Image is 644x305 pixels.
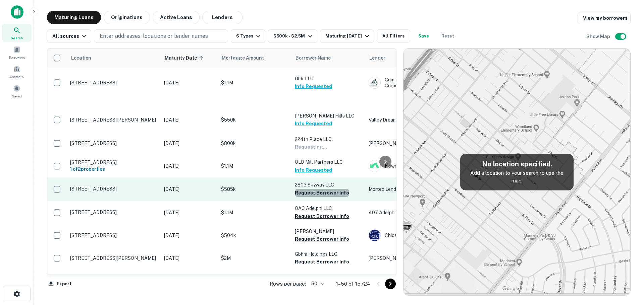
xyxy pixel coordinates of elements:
[295,120,332,128] button: Info Requested
[466,159,568,169] h5: No location specified.
[70,186,157,192] p: [STREET_ADDRESS]
[369,54,385,62] span: Lender
[295,82,332,90] button: Info Requested
[325,32,371,40] div: Maturing [DATE]
[47,11,101,24] button: Maturing Loans
[437,29,459,43] button: Reset
[52,32,88,40] div: All sources
[71,54,91,62] span: Location
[295,250,362,258] p: Gbhm Holdings LLC
[221,254,288,262] p: $2M
[164,162,214,170] p: [DATE]
[70,117,157,123] p: [STREET_ADDRESS][PERSON_NAME]
[221,162,288,170] p: $1.1M
[164,209,214,216] p: [DATE]
[70,80,157,86] p: [STREET_ADDRESS]
[295,274,362,281] p: 6S Properties LLC
[164,232,214,239] p: [DATE]
[161,49,218,67] th: Maturity Date
[164,79,214,86] p: [DATE]
[67,49,161,67] th: Location
[413,29,434,43] button: Save your search to get updates of matches that match your search criteria.
[221,185,288,193] p: $585k
[70,159,157,165] p: [STREET_ADDRESS]
[2,24,32,42] a: Search
[70,209,157,215] p: [STREET_ADDRESS]
[295,205,362,212] p: OAC Adelphi LLC
[221,79,288,86] p: $1.1M
[385,279,396,289] button: Go to next page
[295,189,349,197] button: Request Borrower Info
[231,29,265,43] button: 6 Types
[336,280,370,288] p: 1–50 of 15724
[221,209,288,216] p: $1.1M
[70,140,157,146] p: [STREET_ADDRESS]
[369,185,469,193] p: Mortex Lending LTD
[369,140,469,147] p: [PERSON_NAME]
[221,116,288,124] p: $550k
[295,181,362,188] p: 2803 Skyway LLC
[164,140,214,147] p: [DATE]
[369,209,469,216] p: 407 Adelphi Lender LLC
[610,230,644,262] iframe: Chat Widget
[2,82,32,100] a: Saved
[165,54,206,62] span: Maturity Date
[369,160,469,172] div: Newrez
[309,279,325,289] div: 50
[295,228,362,235] p: [PERSON_NAME]
[295,136,362,143] p: 224th Place LLC
[10,74,23,79] span: Contacts
[291,49,365,67] th: Borrower Name
[268,29,317,43] button: $500k - $2.5M
[369,116,469,124] p: Valley Dream Homes LLC
[100,32,208,40] p: Enter addresses, locations or lender names
[94,29,228,43] button: Enter addresses, locations or lender names
[218,49,291,67] th: Mortgage Amount
[9,55,25,60] span: Borrowers
[404,49,630,295] img: map-placeholder.webp
[295,212,349,220] button: Request Borrower Info
[2,63,32,81] a: Contacts
[377,29,410,43] button: All Filters
[221,232,288,239] p: $504k
[295,158,362,166] p: OLD Mill Partners LLC
[11,5,23,19] img: capitalize-icon.png
[47,29,91,43] button: All sources
[164,254,214,262] p: [DATE]
[222,54,273,62] span: Mortgage Amount
[296,54,331,62] span: Borrower Name
[369,77,469,89] div: Community Capital Development Corporation
[586,33,611,40] h6: Show Map
[221,140,288,147] p: $800k
[369,229,469,241] div: Chicago Financial Services, Inc.
[47,279,73,289] button: Export
[12,93,22,99] span: Saved
[295,166,332,174] button: Info Requested
[369,77,380,88] img: picture
[70,255,157,261] p: [STREET_ADDRESS][PERSON_NAME]
[369,230,380,241] img: picture
[466,169,568,185] p: Add a location to your search to use the map.
[295,258,349,266] button: Request Borrower Info
[295,112,362,120] p: [PERSON_NAME] Hills LLC
[295,75,362,82] p: Dldr LLC
[270,280,306,288] p: Rows per page:
[104,11,150,24] button: Originations
[164,116,214,124] p: [DATE]
[365,49,473,67] th: Lender
[70,232,157,238] p: [STREET_ADDRESS]
[295,235,349,243] button: Request Borrower Info
[320,29,374,43] button: Maturing [DATE]
[2,43,32,61] a: Borrowers
[202,11,243,24] button: Lenders
[369,254,469,262] p: [PERSON_NAME]
[11,35,23,41] span: Search
[70,165,157,173] h6: 1 of 2 properties
[153,11,200,24] button: Active Loans
[578,12,631,24] a: View my borrowers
